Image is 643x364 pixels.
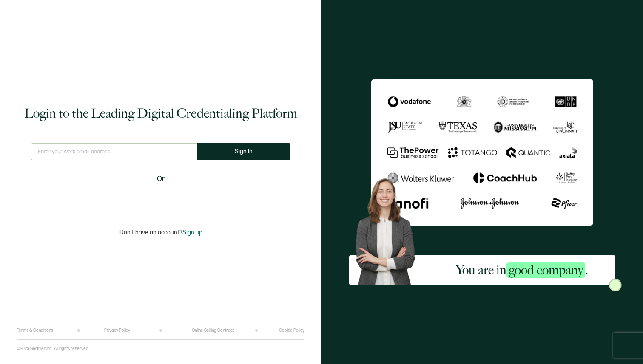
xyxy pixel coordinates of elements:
input: Enter your work email address [31,143,197,160]
p: ©2025 Sertifier Inc.. All rights reserved. [17,346,89,351]
img: Sertifier Login - You are in <span class="strong-h">good company</span>. [371,79,593,225]
span: Or [157,174,165,184]
span: Sign In [235,148,253,155]
a: Online Selling Contract [192,328,234,333]
img: Sertifier Login - You are in <span class="strong-h">good company</span>. Hero [349,173,429,285]
h2: You are in . [456,262,588,279]
p: Don't have an account? [119,229,202,236]
span: good company [506,262,585,278]
a: Privacy Policy [104,328,130,333]
button: Sign In [197,143,290,160]
h1: Login to the Leading Digital Credentialing Platform [24,105,297,122]
img: Sertifier Login [609,279,622,291]
span: Sign up [182,229,202,236]
a: Cookie Policy [279,328,304,333]
a: Terms & Conditions [17,328,53,333]
iframe: Sign in with Google Button [108,190,214,209]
